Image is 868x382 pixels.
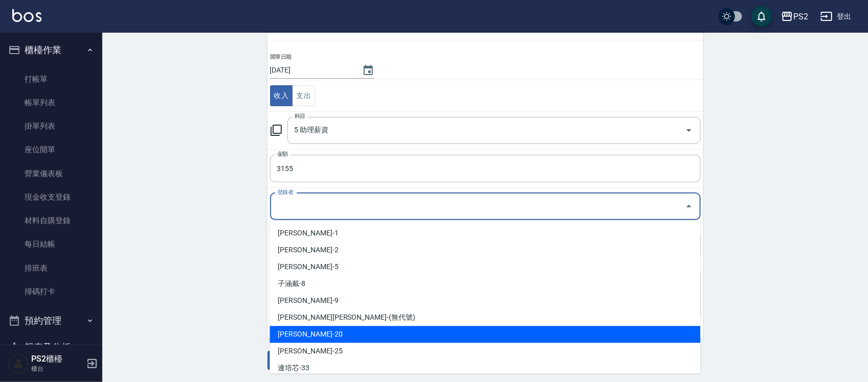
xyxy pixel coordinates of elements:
[4,334,98,361] button: 報表及分析
[270,259,701,276] li: [PERSON_NAME]-5
[4,232,98,256] a: 每日結帳
[270,276,701,293] li: 子涵戴-8
[4,114,98,138] a: 掛單列表
[268,351,300,370] button: 新增
[4,37,98,63] button: 櫃檯作業
[12,9,41,22] img: Logo
[270,242,701,259] li: [PERSON_NAME]-2
[793,10,808,23] div: PS2
[777,6,812,27] button: PS2
[8,353,29,374] img: Person
[270,85,316,106] div: text alignment
[270,360,701,377] li: 連培芯-33
[4,67,98,91] a: 打帳單
[4,209,98,232] a: 材料自購登錄
[4,307,98,334] button: 預約管理
[270,225,701,242] li: [PERSON_NAME]-1
[270,293,701,309] li: [PERSON_NAME]-9
[4,280,98,303] a: 掃碼打卡
[751,6,772,27] button: save
[31,364,83,373] p: 櫃台
[270,326,701,343] li: [PERSON_NAME]-20
[4,185,98,209] a: 現金收支登錄
[270,309,701,326] li: [PERSON_NAME][PERSON_NAME]-(無代號)
[292,85,315,106] button: centered
[270,62,352,79] input: YYYY/MM/DD
[295,112,305,120] label: 科目
[277,188,293,196] label: 登錄者
[816,7,856,26] button: 登出
[4,256,98,280] a: 排班表
[277,150,288,158] label: 金額
[4,138,98,161] a: 座位開單
[270,53,292,61] label: 開單日期
[270,343,701,360] li: [PERSON_NAME]-25
[681,122,697,138] button: Open
[4,162,98,185] a: 營業儀表板
[31,354,83,364] h5: PS2櫃檯
[270,85,293,106] button: left aligned
[681,198,697,214] button: Close
[4,91,98,114] a: 帳單列表
[356,58,381,83] button: Choose date, selected date is 2025-10-10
